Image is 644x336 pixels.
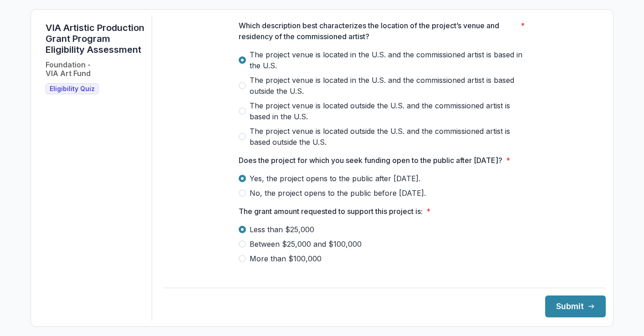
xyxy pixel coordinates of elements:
span: Yes, the project opens to the public after [DATE]. [250,173,420,184]
p: The grant amount requested to support this project is: [239,206,423,217]
p: Which description best characterizes the location of the project’s venue and residency of the com... [239,20,517,42]
span: Eligibility Quiz [50,85,95,93]
span: More than $100,000 [250,253,322,264]
span: The project venue is located in the U.S. and the commissioned artist is based outside the U.S. [250,75,530,97]
p: Does the project for which you seek funding open to the public after [DATE]? [239,155,502,166]
h1: VIA Artistic Production Grant Program Eligibility Assessment [46,22,144,55]
button: Submit [545,295,606,317]
span: The project venue is located in the U.S. and the commissioned artist is based in the U.S. [250,49,530,71]
span: No, the project opens to the public before [DATE]. [250,188,426,199]
h2: Foundation - VIA Art Fund [46,61,91,78]
span: Between $25,000 and $100,000 [250,239,362,249]
span: Less than $25,000 [250,224,314,235]
span: The project venue is located outside the U.S. and the commissioned artist is based outside the U.S. [250,126,530,148]
span: The project venue is located outside the U.S. and the commissioned artist is based in the U.S. [250,100,530,122]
